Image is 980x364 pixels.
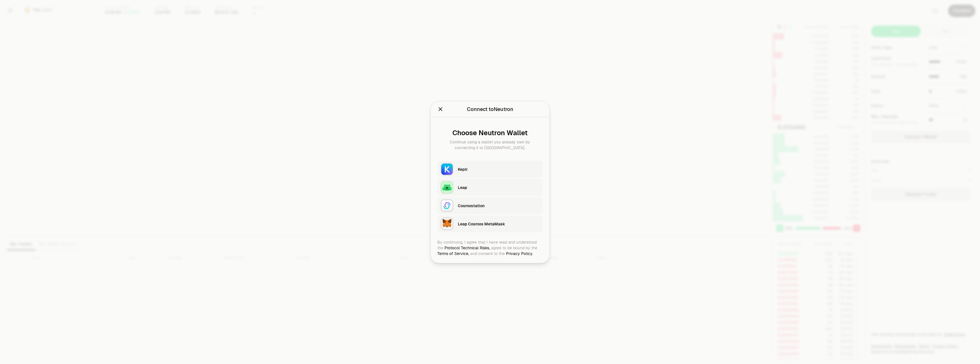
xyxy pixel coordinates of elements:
[442,139,538,150] div: Continue using a wallet you already own by connecting it to [GEOGRAPHIC_DATA].
[467,105,513,113] div: Connect to Neutron
[437,105,444,113] button: Close
[441,199,453,212] img: Cosmostation
[458,184,539,190] div: Leap
[444,245,490,250] a: Protocol Technical Risks,
[437,161,543,178] button: KeplrKeplr
[437,197,543,214] button: CosmostationCosmostation
[441,217,453,230] img: Leap Cosmos MetaMask
[437,239,543,256] div: By continuing, I agree that I have read and understood the agree to be bound by the and consent t...
[437,179,543,196] button: LeapLeap
[441,181,453,194] img: Leap
[458,221,539,227] div: Leap Cosmos MetaMask
[506,251,533,256] a: Privacy Policy.
[458,166,539,172] div: Keplr
[437,251,469,256] a: Terms of Service,
[458,203,539,208] div: Cosmostation
[442,129,538,137] div: Choose Neutron Wallet
[437,215,543,232] button: Leap Cosmos MetaMaskLeap Cosmos MetaMask
[441,163,453,175] img: Keplr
